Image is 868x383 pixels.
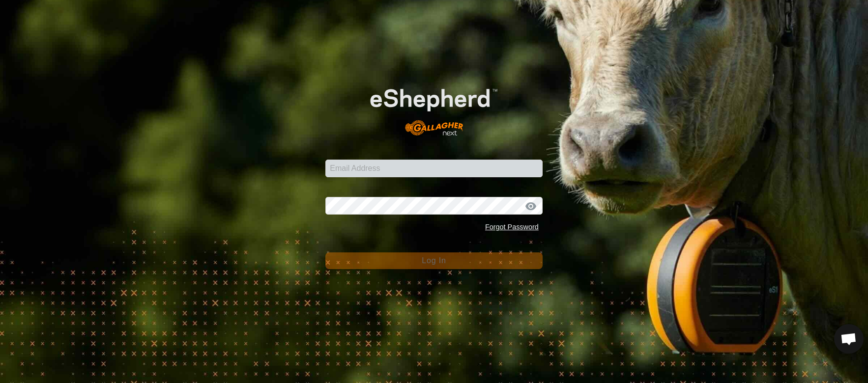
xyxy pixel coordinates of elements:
input: Email Address [325,160,543,177]
div: Open chat [834,324,864,354]
button: Log In [325,252,543,269]
img: E-shepherd Logo [347,71,521,145]
a: Forgot Password [485,223,539,231]
span: Log In [422,256,446,265]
